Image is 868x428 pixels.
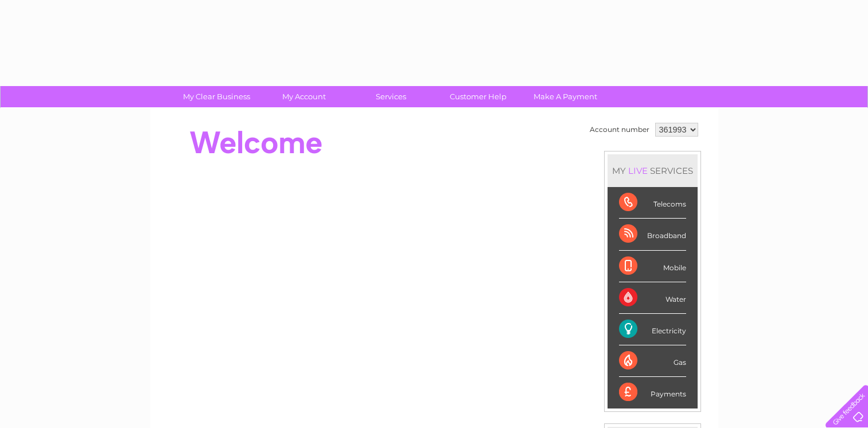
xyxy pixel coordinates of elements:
[619,345,686,377] div: Gas
[619,219,686,250] div: Broadband
[619,187,686,219] div: Telecoms
[431,86,526,107] a: Customer Help
[619,251,686,282] div: Mobile
[518,86,613,107] a: Make A Payment
[626,165,650,176] div: LIVE
[608,154,698,187] div: MY SERVICES
[619,282,686,314] div: Water
[344,86,438,107] a: Services
[619,314,686,345] div: Electricity
[169,86,264,107] a: My Clear Business
[256,86,351,107] a: My Account
[587,120,652,139] td: Account number
[619,377,686,408] div: Payments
